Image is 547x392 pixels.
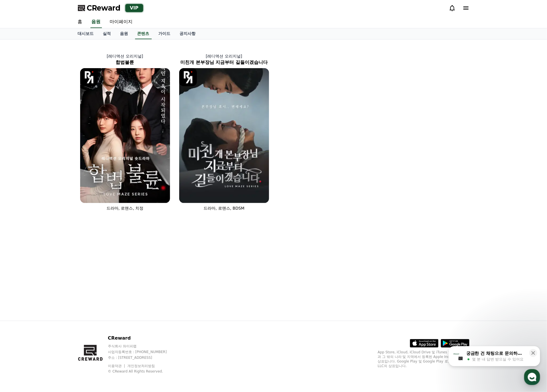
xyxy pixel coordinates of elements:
img: 합법불륜 [80,68,170,203]
a: 대화 [38,182,74,196]
a: 음원 [90,16,102,28]
a: 콘텐츠 [135,28,152,39]
img: [object Object] Logo [179,68,197,86]
a: 설정 [74,182,110,196]
a: 음원 [116,28,133,39]
a: 이용약관 [108,364,126,368]
a: 가이드 [154,28,175,39]
p: App Store, iCloud, iCloud Drive 및 iTunes Store는 미국과 그 밖의 나라 및 지역에서 등록된 Apple Inc.의 서비스 상표입니다. Goo... [378,350,469,368]
img: 미친개 본부장님 지금부터 길들이겠습니다 [179,68,269,203]
p: [레디액션 오리지널] [76,53,175,59]
div: VIP [125,4,143,12]
a: 공지사항 [175,28,200,39]
span: CReward [87,3,121,13]
a: 홈 [2,182,38,196]
a: 실적 [98,28,116,39]
span: 홈 [18,190,21,195]
h2: 미친개 본부장님 지금부터 길들이겠습니다 [175,59,274,66]
a: 대시보드 [73,28,98,39]
span: 드라마, 로맨스, 치정 [106,206,144,210]
h2: 합법불륜 [76,59,175,66]
a: 개인정보처리방침 [127,364,155,368]
span: 드라마, 로맨스, BDSM [204,206,244,210]
span: 설정 [88,190,95,195]
a: 마이페이지 [105,16,137,28]
a: [레디액션 오리지널] 미친개 본부장님 지금부터 길들이겠습니다 미친개 본부장님 지금부터 길들이겠습니다 [object Object] Logo 드라마, 로맨스, BDSM [175,49,274,216]
p: 주소 : [STREET_ADDRESS] [108,355,178,360]
p: CReward [108,335,178,342]
p: 사업자등록번호 : [PHONE_NUMBER] [108,350,178,354]
span: 대화 [52,190,59,195]
p: 주식회사 와이피랩 [108,344,178,348]
img: [object Object] Logo [80,68,98,86]
a: CReward [78,3,121,13]
p: [레디액션 오리지널] [175,53,274,59]
a: 홈 [73,16,87,28]
a: [레디액션 오리지널] 합법불륜 합법불륜 [object Object] Logo 드라마, 로맨스, 치정 [76,49,175,216]
p: © CReward All Rights Reserved. [108,369,178,374]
